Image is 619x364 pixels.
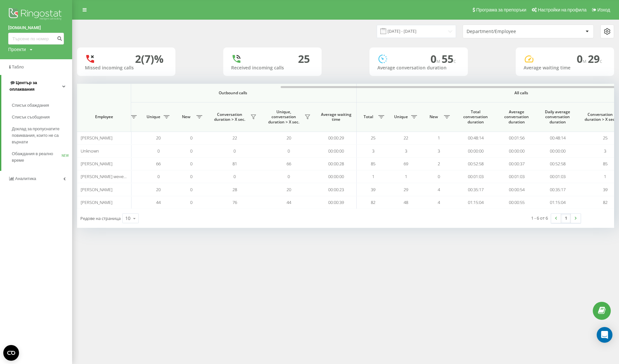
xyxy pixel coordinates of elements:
[178,114,194,119] span: New
[316,132,357,144] td: 00:00:29
[125,90,341,96] span: Outbound calls
[404,199,408,205] span: 48
[371,135,375,141] span: 25
[8,7,64,23] img: Ringostat logo
[85,65,168,71] div: Missed incoming calls
[455,157,496,170] td: 00:52:58
[588,52,602,66] span: 29
[232,135,237,141] span: 22
[8,33,64,45] input: Търсене по номер
[430,52,442,66] span: 0
[12,126,69,145] span: Доклад за пропуснатите повиквания, които не са върнати
[81,148,99,154] span: Unknown
[438,148,440,154] span: 3
[145,114,162,119] span: Unique
[316,170,357,183] td: 00:00:00
[583,57,588,64] span: м
[316,196,357,209] td: 00:00:39
[455,132,496,144] td: 00:48:14
[80,215,121,221] span: Редове на страница
[190,135,192,141] span: 0
[81,161,112,167] span: [PERSON_NAME]
[8,25,64,31] a: [DOMAIN_NAME]
[531,215,548,221] div: 1 - 6 от 6
[157,173,160,179] span: 0
[8,46,26,53] div: Проекти
[496,144,537,157] td: 00:00:00
[12,100,72,111] a: Списък обаждания
[10,80,37,92] span: Център за оплаквания
[81,173,134,179] span: [PERSON_NAME] менеджер
[501,109,532,125] span: Average conversation duration
[156,199,161,205] span: 44
[287,199,291,205] span: 44
[12,151,62,164] span: Обаждания в реално време
[537,183,578,196] td: 00:35:17
[603,199,608,205] span: 82
[455,183,496,196] td: 00:35:17
[537,132,578,144] td: 00:48:14
[542,109,573,125] span: Daily average conversation duration
[156,161,161,167] span: 66
[426,114,442,119] span: New
[438,161,440,167] span: 2
[316,183,357,196] td: 00:00:23
[438,199,440,205] span: 4
[496,157,537,170] td: 00:00:37
[190,187,192,192] span: 0
[455,170,496,183] td: 00:01:03
[288,173,290,179] span: 0
[372,148,374,154] span: 3
[12,123,72,148] a: Доклад за пропуснатите повиквания, които не са върнати
[298,53,310,65] div: 25
[288,148,290,154] span: 0
[15,176,36,181] span: Аналитика
[81,199,112,205] span: [PERSON_NAME]
[3,345,19,361] button: Open CMP widget
[190,199,192,205] span: 0
[12,114,50,120] span: Списък съобщения
[211,112,249,122] span: Conversation duration > Х sec.
[436,57,442,64] span: м
[393,114,409,119] span: Unique
[597,327,612,343] div: Open Intercom Messenger
[404,187,408,192] span: 29
[442,52,456,66] span: 55
[453,57,456,64] span: c
[496,170,537,183] td: 00:01:03
[405,148,407,154] span: 3
[371,187,375,192] span: 39
[404,135,408,141] span: 22
[287,161,291,167] span: 66
[496,196,537,209] td: 00:00:55
[316,144,357,157] td: 00:00:00
[232,161,237,167] span: 81
[597,7,610,12] span: Изход
[190,161,192,167] span: 0
[600,57,602,64] span: c
[603,187,608,192] span: 39
[156,187,161,192] span: 20
[537,157,578,170] td: 00:52:58
[604,148,606,154] span: 3
[233,148,236,154] span: 0
[321,112,351,122] span: Average waiting time
[232,199,237,205] span: 76
[12,102,49,109] span: Списък обаждания
[12,148,72,166] a: Обаждания в реално времеNEW
[232,187,237,192] span: 28
[12,64,24,69] span: Табло
[12,111,72,123] a: Списък съобщения
[603,161,608,167] span: 85
[360,114,376,119] span: Total
[537,144,578,157] td: 00:00:00
[537,170,578,183] td: 00:01:03
[438,173,440,179] span: 0
[156,135,161,141] span: 20
[1,75,72,97] a: Център за оплаквания
[438,187,440,192] span: 4
[135,53,164,65] div: 2 (7)%
[372,173,374,179] span: 1
[405,173,407,179] span: 1
[561,214,571,223] a: 1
